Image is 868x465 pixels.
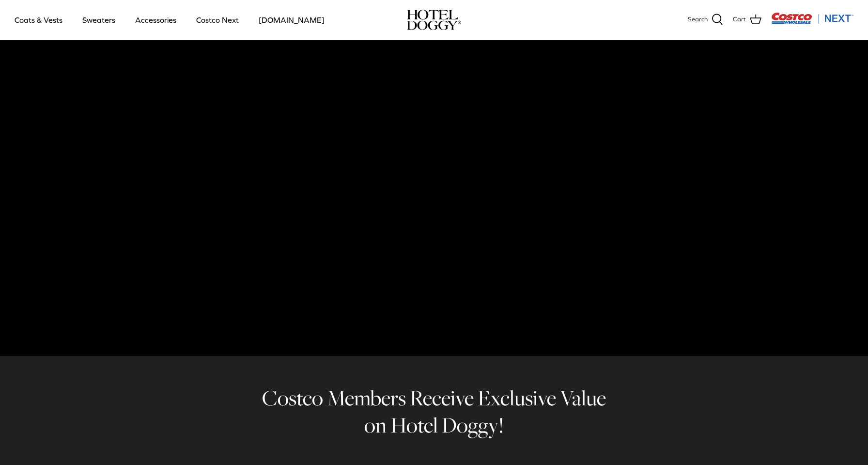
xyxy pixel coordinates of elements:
[771,18,853,26] a: Visit Costco Next
[250,3,333,36] a: [DOMAIN_NAME]
[187,3,248,36] a: Costco Next
[733,14,761,26] a: Cart
[407,10,461,30] a: hoteldoggy.com hoteldoggycom
[688,14,723,26] a: Search
[771,12,853,24] img: Costco Next
[733,15,746,25] span: Cart
[74,3,124,36] a: Sweaters
[6,3,71,36] a: Coats & Vests
[688,15,708,25] span: Search
[407,10,461,30] img: hoteldoggycom
[255,385,613,439] h2: Costco Members Receive Exclusive Value on Hotel Doggy!
[126,3,185,36] a: Accessories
